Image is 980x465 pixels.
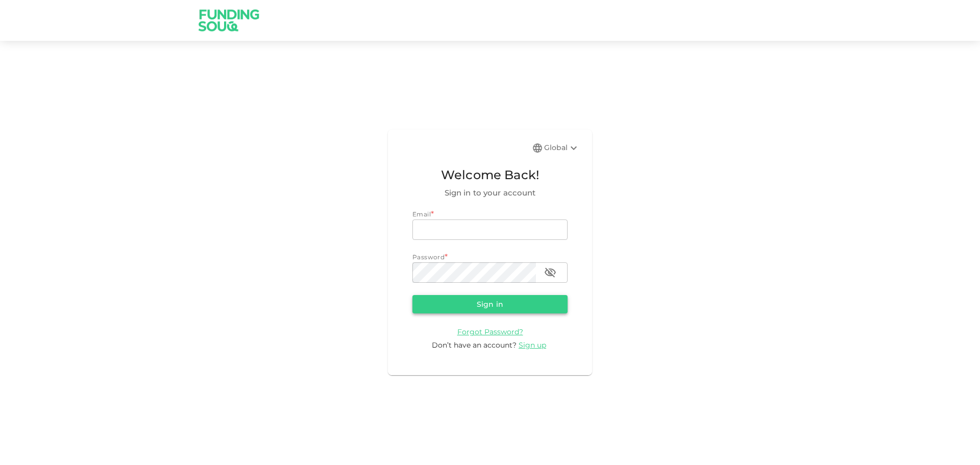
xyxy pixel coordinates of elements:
a: Forgot Password? [457,327,523,336]
div: Global [544,142,580,154]
span: Don’t have an account? [432,340,517,350]
button: Sign in [412,295,568,313]
input: email [412,219,568,240]
span: Sign in to your account [412,187,568,199]
span: Welcome Back! [412,165,568,185]
span: Password [412,253,445,261]
span: Email [412,210,431,218]
span: Sign up [519,340,546,350]
input: password [412,262,536,283]
span: Forgot Password? [457,327,523,336]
